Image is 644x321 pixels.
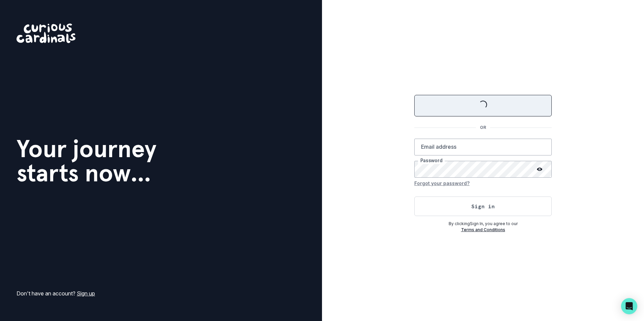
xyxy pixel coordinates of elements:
[621,298,637,314] div: Open Intercom Messenger
[17,24,75,43] img: Curious Cardinals Logo
[414,221,552,227] p: By clicking Sign In , you agree to our
[77,290,95,297] a: Sign up
[461,227,505,232] a: Terms and Conditions
[17,137,157,185] h1: Your journey starts now...
[414,178,470,188] button: Forgot your password?
[414,95,552,116] button: Sign in with Google (GSuite)
[17,289,95,297] p: Don't have an account?
[476,124,490,131] p: OR
[414,197,552,216] button: Sign in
